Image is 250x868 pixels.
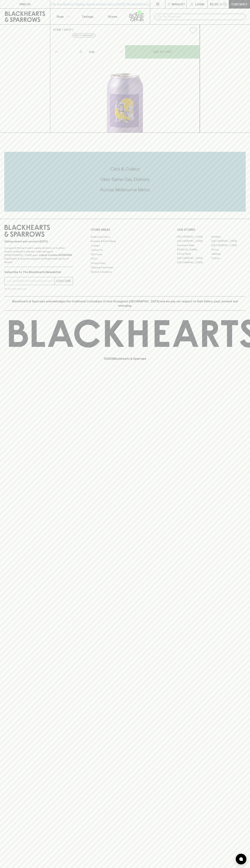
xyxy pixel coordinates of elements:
[177,235,211,239] a: [GEOGRAPHIC_DATA]
[177,256,211,260] a: [GEOGRAPHIC_DATA]
[91,235,159,239] a: Bottle Drop FAQ's
[177,248,211,252] a: [PERSON_NAME]
[75,9,100,24] a: Tastings
[91,239,159,243] a: Business & Bulk Gifting
[224,3,226,5] p: 0
[39,254,72,256] strong: Liquor License #32064953
[125,45,200,59] button: ADD TO CART
[210,2,218,6] p: $0.00
[177,243,211,248] a: Brunswick West
[177,260,211,265] a: [GEOGRAPHIC_DATA]
[4,176,246,182] h5: Uber Same-Day Delivery
[163,14,243,20] input: Try "Pinot noir"
[239,857,243,861] img: bubble-icon
[91,248,159,252] a: Contact Us
[4,287,73,291] p: We will never spam you
[91,228,159,232] p: OTHER AREAS
[19,2,31,6] p: FIND US
[64,28,72,31] a: SHOP
[91,252,159,256] a: Gift Cards
[72,33,95,38] button: Add to wishlist
[91,257,159,261] a: FAQ's
[7,278,55,284] input: e.g. jane@blackheartsandsparrows.com.au
[88,48,125,55] div: Can
[4,166,246,172] h5: Click & Collect
[53,28,61,31] a: HOME
[177,239,211,243] a: [GEOGRAPHIC_DATA]
[211,235,246,239] a: Braddon
[177,252,211,256] a: Fitzroy North
[4,152,246,212] div: Call to action block
[56,279,71,283] p: SUBSCRIBE
[211,256,246,260] a: Prahran
[91,270,159,274] a: Terms & Conditions
[56,14,64,19] p: Shop
[91,265,159,270] a: Shipping Information
[55,277,73,285] button: SUBSCRIBE
[89,50,95,54] p: Can
[108,14,117,19] p: Stores
[50,37,200,133] img: 32305.png
[100,9,125,24] a: Stores
[91,261,159,265] a: Privacy Policy
[211,252,246,256] a: Geelong
[7,299,243,308] p: Blackhearts & Sparrows acknowledges the traditional Custodians of land throughout [GEOGRAPHIC_DAT...
[82,14,93,19] p: Tastings
[91,243,159,248] a: Careers
[4,187,246,193] h5: Across Melbourne Metro
[50,9,75,24] button: Shop
[4,270,73,274] p: Subscribe to The Blackhearts Newsletter
[211,243,246,248] a: [GEOGRAPHIC_DATA]
[211,248,246,252] a: Fitzroy
[188,26,198,35] button: Add to wishlist
[4,240,73,243] p: Sibling owned and run since [DATE]
[211,239,246,243] a: [GEOGRAPHIC_DATA]
[177,228,246,232] p: OUR STORES
[153,50,172,54] p: ADD TO CART
[195,2,204,6] p: Login
[231,2,247,6] p: Checkout
[4,246,73,264] p: It is against the law to sell or supply alcohol to, or to obtain alcohol on behalf of a person un...
[172,2,185,6] p: Wishlist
